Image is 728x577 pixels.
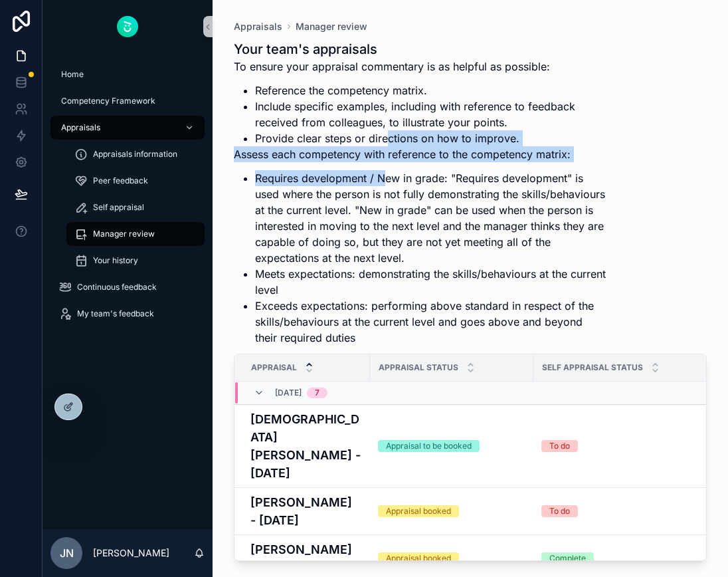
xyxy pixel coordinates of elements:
[549,552,586,564] div: Complete
[251,362,297,373] span: Appraisal
[77,308,154,319] span: My team's feedback
[541,505,721,517] a: To do
[93,149,177,160] span: Appraisals information
[386,552,451,564] div: Appraisal booked
[77,282,157,292] span: Continuous feedback
[61,122,100,133] span: Appraisals
[66,195,205,219] a: Self appraisal
[66,249,205,273] a: Your history
[255,298,607,346] li: Exceeds expectations: performing above standard in respect of the skills/behaviours at the curren...
[255,98,607,130] li: Include specific examples, including with reference to feedback received from colleagues, to illu...
[60,545,74,561] span: JN
[93,175,148,186] span: Peer feedback
[386,505,451,517] div: Appraisal booked
[234,20,282,33] a: Appraisals
[378,505,525,517] a: Appraisal booked
[386,440,472,452] div: Appraisal to be booked
[234,58,607,74] p: To ensure your appraisal commentary is as helpful as possible:
[379,362,458,373] span: Appraisal Status
[50,116,205,140] a: Appraisals
[378,552,525,564] a: Appraisal booked
[93,202,144,213] span: Self appraisal
[250,540,362,576] a: [PERSON_NAME] - [DATE]
[93,255,138,266] span: Your history
[255,82,607,98] li: Reference the competency matrix.
[234,146,607,162] p: Assess each competency with reference to the competency matrix:
[66,222,205,246] a: Manager review
[50,62,205,86] a: Home
[255,170,607,266] li: Requires development / New in grade: "Requires development" is used where the person is not fully...
[296,20,367,33] a: Manager review
[250,410,362,482] a: [DEMOGRAPHIC_DATA][PERSON_NAME] - [DATE]
[66,169,205,193] a: Peer feedback
[255,130,607,146] li: Provide clear steps or directions on how to improve.
[43,53,213,343] div: scrollable content
[549,440,570,452] div: To do
[234,40,607,58] h1: Your team's appraisals
[66,142,205,166] a: Appraisals information
[255,266,607,298] li: Meets expectations: demonstrating the skills/behaviours at the current level
[61,96,155,106] span: Competency Framework
[93,229,155,239] span: Manager review
[250,493,362,529] a: [PERSON_NAME] - [DATE]
[50,89,205,113] a: Competency Framework
[541,440,721,452] a: To do
[50,302,205,326] a: My team's feedback
[275,388,302,398] span: [DATE]
[549,505,570,517] div: To do
[50,275,205,299] a: Continuous feedback
[315,388,319,398] div: 7
[542,362,643,373] span: Self Appraisal Status
[61,69,84,80] span: Home
[93,546,169,560] p: [PERSON_NAME]
[541,552,721,564] a: Complete
[117,16,138,37] img: App logo
[378,440,525,452] a: Appraisal to be booked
